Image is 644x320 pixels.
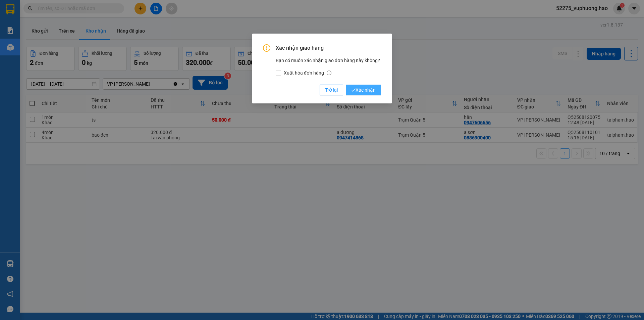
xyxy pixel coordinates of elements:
img: logo.jpg [8,8,42,42]
span: exclamation-circle [263,44,270,52]
span: Trở lại [325,86,338,94]
span: Xuất hóa đơn hàng [281,69,334,77]
div: Bạn có muốn xác nhận giao đơn hàng này không? [276,57,381,77]
span: Xác nhận [351,86,376,94]
button: checkXác nhận [346,85,381,95]
li: 26 Phó Cơ Điều, Phường 12 [63,16,280,25]
li: Hotline: 02839552959 [63,25,280,33]
span: check [351,88,356,92]
span: info-circle [327,71,331,75]
b: GỬI : VP [PERSON_NAME] [8,49,117,60]
span: Xác nhận giao hàng [276,44,381,52]
button: Trở lại [320,85,343,95]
